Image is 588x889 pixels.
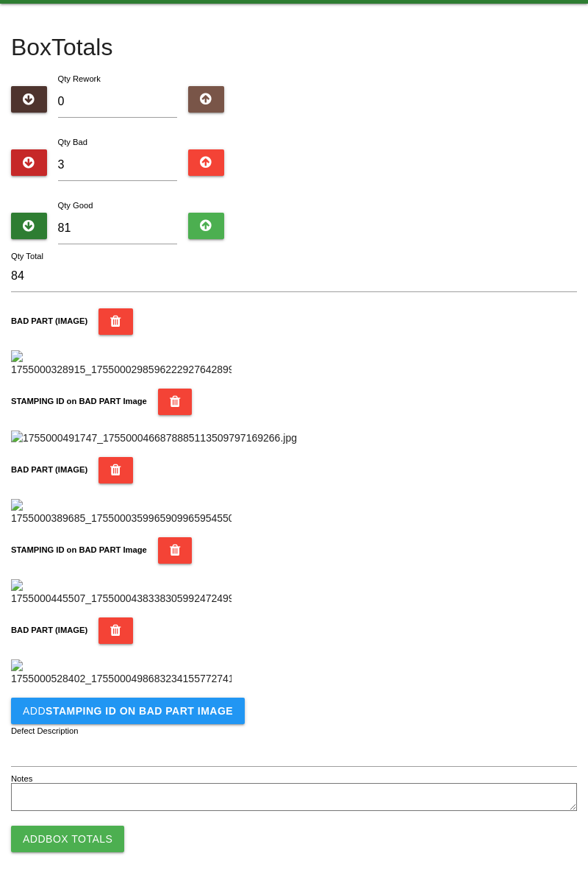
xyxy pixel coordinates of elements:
[158,537,193,564] button: STAMPING ID on BAD PART Image
[98,308,133,335] button: BAD PART (IMAGE)
[58,138,87,146] label: Qty Bad
[11,250,43,263] label: Qty Total
[11,499,232,526] img: 1755000389685_17550003599659099659545504555813.jpg
[11,579,232,606] img: 1755000445507_17550004383383059924724996882086.jpg
[11,545,147,554] b: STAMPING ID on BAD PART Image
[46,705,233,717] b: STAMPING ID on BAD PART Image
[11,316,87,325] b: BAD PART (IMAGE)
[58,201,93,210] label: Qty Good
[11,698,245,724] button: AddSTAMPING ID on BAD PART Image
[158,389,193,415] button: STAMPING ID on BAD PART Image
[11,431,297,446] img: 1755000491747_1755000466878885113509797169266.jpg
[98,457,133,484] button: BAD PART (IMAGE)
[11,626,87,634] b: BAD PART (IMAGE)
[11,659,232,687] img: 1755000528402_17550004986832341557727410300029.jpg
[11,826,124,852] button: AddBox Totals
[11,465,87,474] b: BAD PART (IMAGE)
[11,350,232,378] img: 1755000328915_17550002985962229276428991784437.jpg
[11,397,147,405] b: STAMPING ID on BAD PART Image
[11,773,32,785] label: Notes
[11,725,79,737] label: Defect Description
[98,617,133,644] button: BAD PART (IMAGE)
[58,74,101,83] label: Qty Rework
[11,35,577,60] h4: Box Totals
